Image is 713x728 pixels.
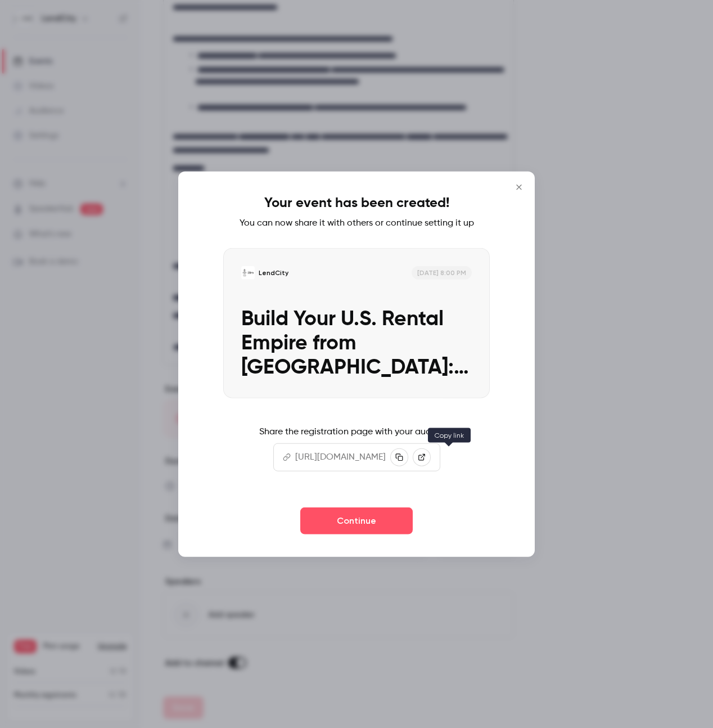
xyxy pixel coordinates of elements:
[412,266,472,280] span: [DATE] 8:00 PM
[508,176,530,199] button: Close
[259,268,288,277] p: LendCity
[241,266,255,280] img: Build Your U.S. Rental Empire from Canada: No Headaches, Step-by-Step
[240,217,474,230] p: You can now share it with others or continue setting it up
[300,507,413,534] button: Continue
[259,425,454,438] p: Share the registration page with your audience
[264,194,449,212] h1: Your event has been created!
[241,307,472,380] p: Build Your U.S. Rental Empire from [GEOGRAPHIC_DATA]: No Headaches, Step-by-Step
[295,450,386,464] p: [URL][DOMAIN_NAME]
